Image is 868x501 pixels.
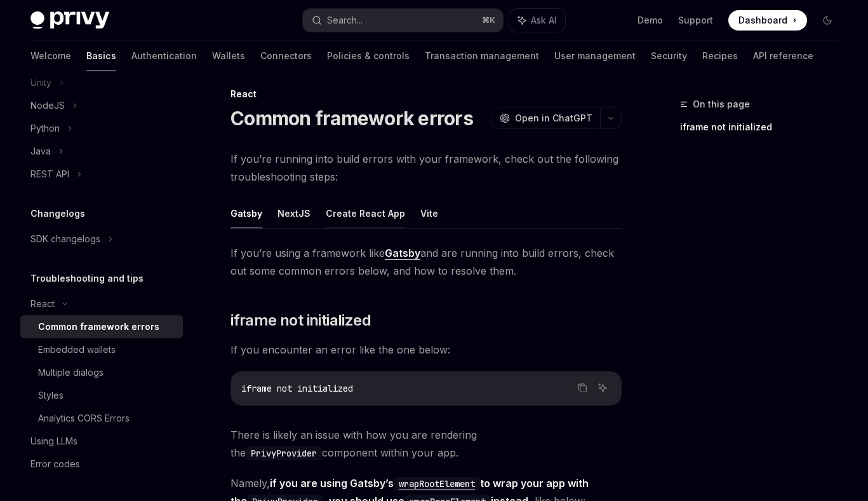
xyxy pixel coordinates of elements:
div: Using LLMs [30,434,77,449]
a: Security [651,41,687,71]
h5: Troubleshooting and tips [30,271,144,286]
a: Transaction management [425,41,539,71]
div: React [230,88,622,100]
img: dark logo [30,11,109,29]
span: On this page [693,97,750,112]
button: Open in ChatGPT [491,107,600,129]
span: If you’re using a framework like and are running into build errors, check out some common errors ... [230,244,622,280]
span: Dashboard [738,14,787,27]
div: NodeJS [30,98,65,113]
a: iframe not initialized [680,117,848,137]
a: Styles [20,384,183,407]
a: Basics [86,41,116,71]
code: wrapRootElement [394,477,480,491]
div: Python [30,121,60,136]
a: Gatsby [385,247,420,260]
a: User management [554,41,636,71]
a: Welcome [30,41,71,71]
a: Using LLMs [20,430,183,453]
a: Connectors [260,41,312,71]
span: Ask AI [531,14,556,27]
a: Dashboard [728,10,807,31]
button: Vite [420,198,438,228]
div: SDK changelogs [30,231,100,247]
div: REST API [30,167,69,182]
div: React [30,296,55,312]
a: Support [678,14,713,27]
span: If you encounter an error like the one below: [230,341,622,359]
button: Copy the contents from the code block [574,380,591,396]
button: Toggle dark mode [817,10,838,31]
h1: Common framework errors [230,107,473,130]
div: Styles [38,388,63,403]
a: Embedded wallets [20,338,183,361]
div: Search... [327,13,363,28]
a: Common framework errors [20,315,183,338]
a: Error codes [20,453,183,476]
div: Analytics CORS Errors [38,411,130,426]
div: Common framework errors [38,319,159,334]
a: Authentication [131,41,197,71]
a: wrapRootElement [394,477,480,490]
div: Java [30,144,51,159]
a: API reference [753,41,813,71]
span: ⌘ K [482,15,495,25]
a: Multiple dialogs [20,361,183,384]
span: There is likely an issue with how you are rendering the component within your app. [230,426,622,462]
button: Search...⌘K [303,9,503,32]
a: Policies & controls [327,41,410,71]
a: Recipes [702,41,738,71]
a: Demo [638,14,663,27]
button: Create React App [326,198,405,228]
h5: Changelogs [30,206,85,221]
div: Embedded wallets [38,342,116,357]
span: Open in ChatGPT [515,112,592,125]
span: iframe not initialized [230,310,371,331]
button: Ask AI [594,380,611,396]
button: Gatsby [230,198,262,228]
a: Analytics CORS Errors [20,407,183,430]
span: If you’re running into build errors with your framework, check out the following troubleshooting ... [230,150,622,186]
div: Multiple dialogs [38,365,103,380]
a: Wallets [212,41,245,71]
span: iframe not initialized [241,383,353,394]
button: Ask AI [509,9,565,32]
code: PrivyProvider [246,446,322,460]
div: Error codes [30,456,80,472]
button: NextJS [277,198,310,228]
